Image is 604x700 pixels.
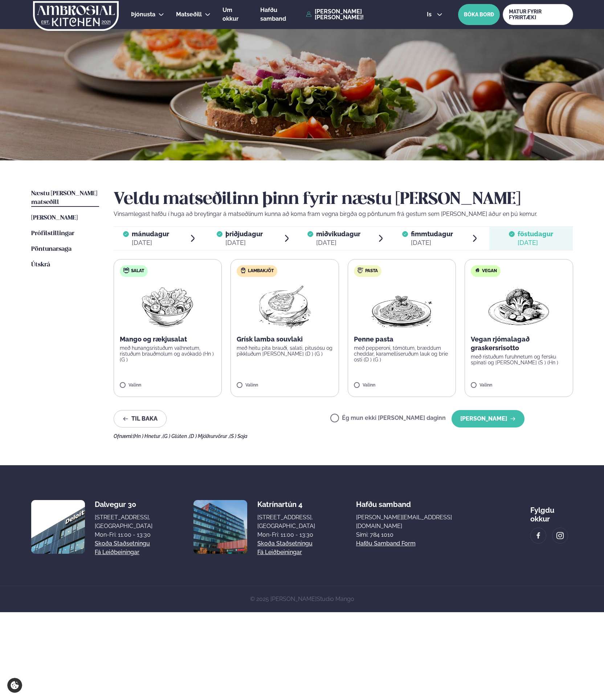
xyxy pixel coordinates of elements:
span: Prófílstillingar [31,230,74,237]
span: Pasta [365,268,378,274]
span: Þjónusta [131,11,155,18]
span: (Hn ) Hnetur , [133,433,163,439]
span: Matseðill [176,11,202,18]
a: Útskrá [31,261,50,269]
p: með ristuðum furuhnetum og fersku spínati og [PERSON_NAME] (S ) (Hn ) [471,354,567,365]
a: Næstu [PERSON_NAME] matseðill [31,189,99,207]
span: (G ) Glúten , [163,433,189,439]
span: Salat [131,268,144,274]
span: [PERSON_NAME] [31,215,78,221]
span: Hafðu samband [356,494,411,509]
a: image alt [552,528,568,543]
img: Lamb-Meat.png [253,283,317,329]
span: mánudagur [132,230,169,238]
span: fimmtudagur [411,230,453,238]
p: með hunangsristuðum valhnetum, ristuðum brauðmolum og avókadó (Hn ) (G ) [120,345,216,363]
a: Hafðu samband form [356,539,416,548]
span: þriðjudagur [225,230,263,238]
a: Studio Mango [317,595,354,602]
span: is [427,12,434,17]
p: Vegan rjómalagað graskersrisotto [471,335,567,352]
img: image alt [31,500,85,554]
img: Vegan.png [487,283,551,329]
p: með heitu pita brauði, salati, pitusósu og pikkluðum [PERSON_NAME] (D ) (G ) [237,345,333,357]
div: Mon-Fri: 11:00 - 13:30 [257,531,315,539]
div: [STREET_ADDRESS], [GEOGRAPHIC_DATA] [257,513,315,531]
a: Fá leiðbeiningar [257,548,302,557]
span: Pöntunarsaga [31,246,72,252]
p: Grísk lamba souvlaki [237,335,333,344]
h2: Veldu matseðilinn þinn fyrir næstu [PERSON_NAME] [114,189,573,210]
a: [PERSON_NAME] [31,214,78,222]
a: Skoða staðsetningu [95,539,150,548]
a: Prófílstillingar [31,229,74,238]
span: Um okkur [223,7,238,22]
div: [DATE] [518,238,553,247]
span: Vegan [482,268,497,274]
a: [PERSON_NAME][EMAIL_ADDRESS][DOMAIN_NAME] [356,513,490,531]
button: Til baka [114,410,167,427]
a: Skoða staðsetningu [257,539,313,548]
span: Lambakjöt [248,268,274,274]
a: Pöntunarsaga [31,245,72,254]
div: Mon-Fri: 11:00 - 13:30 [95,531,152,539]
p: með pepperoni, tómötum, bræddum cheddar, karamelliseruðum lauk og brie osti (D ) (G ) [354,345,450,363]
button: is [421,12,448,17]
button: BÓKA BORÐ [458,4,500,25]
a: Þjónusta [131,10,155,19]
button: [PERSON_NAME] [452,410,525,427]
p: Penne pasta [354,335,450,344]
div: Dalvegur 30 [95,500,152,509]
div: Fylgdu okkur [530,500,573,523]
span: © 2025 [PERSON_NAME] [250,595,354,602]
span: (D ) Mjólkurvörur , [189,433,229,439]
div: [DATE] [132,238,169,247]
img: Vegan.svg [474,267,480,273]
p: Vinsamlegast hafðu í huga að breytingar á matseðlinum kunna að koma fram vegna birgða og pöntunum... [114,210,573,218]
a: Hafðu samband [260,6,302,23]
img: Salad.png [135,283,200,329]
p: Sími: 784 1010 [356,531,490,539]
a: Um okkur [223,6,248,23]
span: Hafðu samband [260,7,286,22]
span: föstudagur [518,230,553,238]
img: salad.svg [123,267,129,273]
div: [DATE] [411,238,453,247]
a: [PERSON_NAME] [PERSON_NAME]! [306,9,410,20]
div: Katrínartún 4 [257,500,315,509]
img: logo [33,1,119,31]
span: (S ) Soja [229,433,248,439]
div: Ofnæmi: [114,433,573,439]
div: [DATE] [316,238,360,247]
a: image alt [531,528,546,543]
a: Fá leiðbeiningar [95,548,139,557]
img: image alt [534,532,542,540]
span: miðvikudagur [316,230,360,238]
div: [DATE] [225,238,263,247]
a: Cookie settings [7,678,22,693]
img: Spagetti.png [370,283,434,329]
span: Útskrá [31,262,50,268]
a: Matseðill [176,10,202,19]
a: MATUR FYRIR FYRIRTÆKI [503,4,573,25]
img: Lamb.svg [240,267,246,273]
img: image alt [556,532,564,540]
span: Næstu [PERSON_NAME] matseðill [31,191,97,205]
p: Mango og rækjusalat [120,335,216,344]
img: image alt [193,500,247,554]
img: pasta.svg [358,267,363,273]
div: [STREET_ADDRESS], [GEOGRAPHIC_DATA] [95,513,152,531]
